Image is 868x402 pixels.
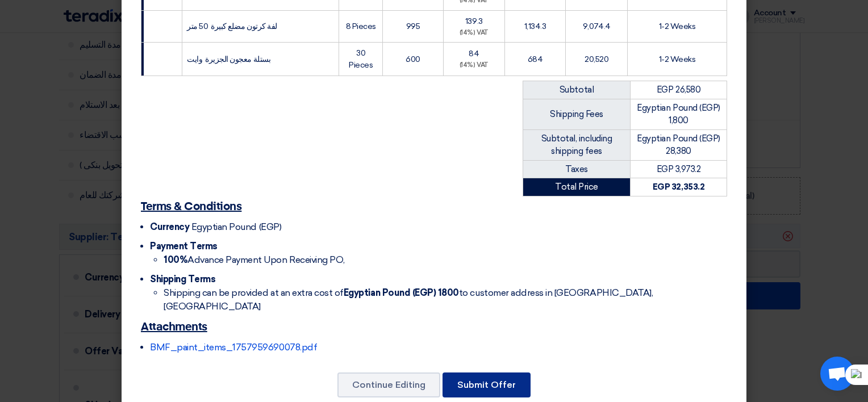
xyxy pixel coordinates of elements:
strong: EGP 32,353.2 [653,182,704,192]
span: 1-2 Weeks [659,22,696,31]
span: بستلة معجون الجزيرة وايت [187,55,270,64]
span: 8 Pieces [346,22,376,31]
span: 84 [469,49,479,58]
span: Payment Terms [150,241,218,252]
u: Terms & Conditions [141,201,241,212]
td: Taxes [523,160,631,178]
span: Egyptian Pound (EGP) 1,800 [637,103,720,126]
span: Currency [150,221,189,232]
span: 30 Pieces [349,48,373,70]
span: 1-2 Weeks [659,55,696,64]
a: BMF_paint_items_1757959690078.pdf [150,342,317,353]
td: Shipping Fees [523,99,631,129]
span: Shipping Terms [150,274,215,284]
td: Subtotal [523,81,631,99]
button: Submit Offer [443,372,531,397]
td: EGP 26,580 [631,81,727,99]
strong: 100% [164,254,187,265]
span: 9,074.4 [583,22,611,31]
strong: Egyptian Pound (EGP) 1800 [344,287,459,298]
span: 684 [528,55,543,64]
td: Subtotal, including shipping fees [523,129,631,160]
button: Continue Editing [337,372,440,397]
span: 600 [406,55,420,64]
u: Attachments [141,321,207,333]
span: Egyptian Pound (EGP) [191,221,281,232]
span: 20,520 [585,55,608,64]
div: (14%) VAT [448,28,500,38]
td: Total Price [523,178,631,196]
span: لفة كرتون مضلع كبيرة 50 متر [187,22,277,31]
span: 139.3 [465,16,483,26]
span: 1,134.3 [524,22,546,31]
span: EGP 3,973.2 [657,164,701,174]
div: (14%) VAT [448,61,500,70]
li: Shipping can be provided at an extra cost of to customer address in [GEOGRAPHIC_DATA], [GEOGRAPHI... [164,286,727,313]
span: 995 [406,22,420,31]
span: Advance Payment Upon Receiving PO, [164,254,345,265]
div: Open chat [820,357,854,391]
span: Egyptian Pound (EGP) 28,380 [637,133,720,157]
